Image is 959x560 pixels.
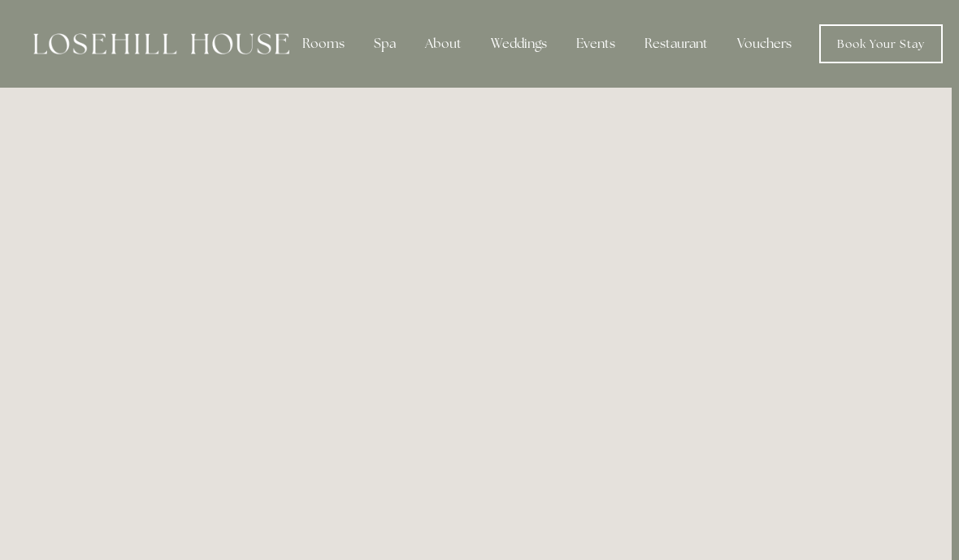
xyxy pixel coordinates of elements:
[361,28,409,60] div: Spa
[724,28,805,60] a: Vouchers
[563,28,628,60] div: Events
[33,33,289,54] img: Losehill House
[819,24,943,63] a: Book Your Stay
[631,28,721,60] div: Restaurant
[478,28,560,60] div: Weddings
[289,28,358,60] div: Rooms
[412,28,475,60] div: About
